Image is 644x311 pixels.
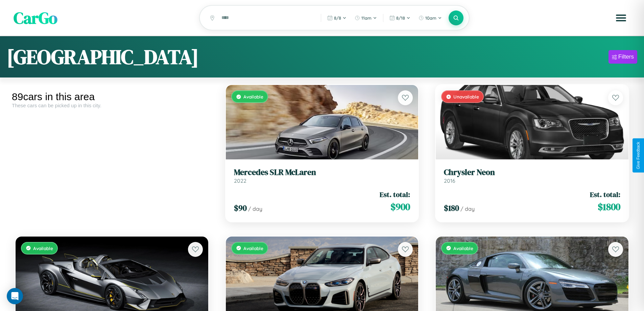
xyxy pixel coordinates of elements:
div: Give Feedback [636,142,641,169]
span: $ 900 [390,200,410,214]
div: 89 cars in this area [12,91,212,103]
span: 8 / 18 [396,15,405,21]
a: Chrysler Neon2016 [444,168,620,184]
span: 2022 [234,177,246,184]
button: Filters [609,50,637,64]
span: Unavailable [453,94,479,99]
span: Available [243,245,263,251]
button: Open menu [612,8,630,27]
span: / day [248,205,262,212]
span: 8 / 8 [334,15,341,21]
span: Available [453,245,473,251]
button: 8/18 [386,13,414,23]
span: / day [460,205,475,212]
div: Open Intercom Messenger [7,288,23,304]
span: CarGo [14,7,57,29]
div: These cars can be picked up in this city. [12,103,212,108]
span: $ 180 [444,202,459,214]
span: 2016 [444,177,455,184]
span: Available [33,245,53,251]
button: 10am [415,13,445,23]
span: Est. total: [380,190,410,199]
button: 8/8 [324,13,350,23]
button: 11am [351,13,380,23]
span: 11am [361,15,372,21]
h3: Chrysler Neon [444,168,620,177]
span: 10am [425,15,436,21]
a: Mercedes SLR McLaren2022 [234,168,410,184]
span: $ 90 [234,202,247,214]
h1: [GEOGRAPHIC_DATA] [7,43,199,71]
span: Available [243,94,263,99]
span: Est. total: [590,190,620,199]
h3: Mercedes SLR McLaren [234,168,410,177]
span: $ 1800 [598,200,620,214]
div: Filters [618,53,634,60]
